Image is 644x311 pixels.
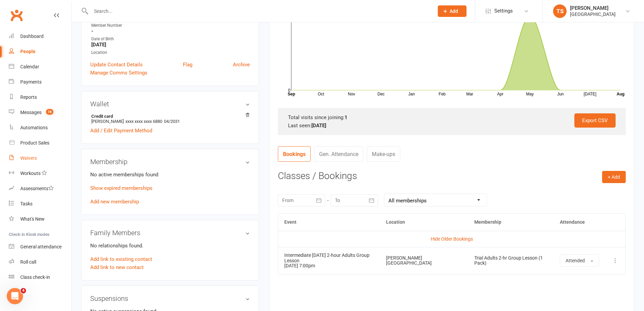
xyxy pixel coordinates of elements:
[90,242,250,250] p: No relationships found.
[89,6,429,16] input: Search...
[91,22,250,29] div: Member Number
[90,100,250,108] h3: Wallet
[9,44,71,59] a: People
[20,125,48,130] div: Automations
[46,109,53,115] span: 78
[9,29,71,44] a: Dashboard
[90,113,250,125] li: [PERSON_NAME]
[20,79,42,85] div: Payments
[288,121,616,130] div: Last seen:
[9,135,71,151] a: Product Sales
[91,114,246,119] strong: Credit card
[494,3,513,19] span: Settings
[9,212,71,227] a: What's New
[570,5,616,11] div: [PERSON_NAME]
[91,36,250,42] div: Date of Birth
[553,4,567,18] div: TS
[20,244,62,249] div: General attendance
[344,114,348,120] strong: 1
[9,166,71,181] a: Workouts
[554,214,605,231] th: Attendance
[20,110,42,115] div: Messages
[311,123,326,129] strong: [DATE]
[9,196,71,212] a: Tasks
[20,186,54,191] div: Assessments
[380,214,468,231] th: Location
[20,155,37,161] div: Waivers
[90,199,139,205] a: Add new membership
[438,5,467,17] button: Add
[20,274,50,280] div: Class check-in
[8,7,25,24] a: Clubworx
[183,61,192,69] a: Flag
[20,259,36,265] div: Roll call
[20,140,49,146] div: Product Sales
[20,94,37,100] div: Reports
[90,255,152,263] a: Add link to existing contact
[284,253,374,263] div: Intermediate [DATE] 2-hour Adults Group Lesson
[90,263,144,271] a: Add link to new contact
[278,247,380,274] td: [DATE] 7:00pm
[9,120,71,135] a: Automations
[9,181,71,196] a: Assessments
[7,288,23,304] iframe: Intercom live chat
[9,90,71,105] a: Reports
[474,256,548,266] div: Trial Adults 2-hr Group Lesson (1 Pack)
[91,49,250,56] div: Location
[91,42,250,48] strong: [DATE]
[278,146,311,162] a: Bookings
[20,201,32,206] div: Tasks
[314,146,363,162] a: Gen. Attendance
[20,34,44,39] div: Dashboard
[125,119,162,124] span: xxxx xxxx xxxx 6880
[9,254,71,270] a: Roll call
[386,256,462,266] div: [PERSON_NAME][GEOGRAPHIC_DATA]
[9,151,71,166] a: Waivers
[90,229,250,237] h3: Family Members
[9,105,71,120] a: Messages 78
[21,288,26,293] span: 4
[9,239,71,254] a: General attendance kiosk mode
[91,28,250,34] strong: -
[574,113,616,128] a: Export CSV
[9,74,71,90] a: Payments
[20,49,35,54] div: People
[570,11,616,17] div: [GEOGRAPHIC_DATA]
[164,119,180,124] span: 04/2031
[450,8,458,14] span: Add
[560,254,599,267] button: Attended
[90,127,152,135] a: Add / Edit Payment Method
[20,216,45,222] div: What's New
[566,258,585,263] span: Attended
[90,61,143,69] a: Update Contact Details
[20,171,41,176] div: Workouts
[20,64,39,69] div: Calendar
[602,171,626,183] button: + Add
[90,185,152,191] a: Show expired memberships
[90,171,250,179] p: No active memberships found
[233,61,250,69] a: Archive
[278,171,626,181] h3: Classes / Bookings
[278,214,380,231] th: Event
[90,158,250,165] h3: Membership
[90,69,147,77] a: Manage Comms Settings
[9,59,71,74] a: Calendar
[90,295,250,302] h3: Suspensions
[9,270,71,285] a: Class kiosk mode
[468,214,554,231] th: Membership
[288,113,616,121] div: Total visits since joining:
[367,146,400,162] a: Make-ups
[431,236,473,242] a: Hide Older Bookings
